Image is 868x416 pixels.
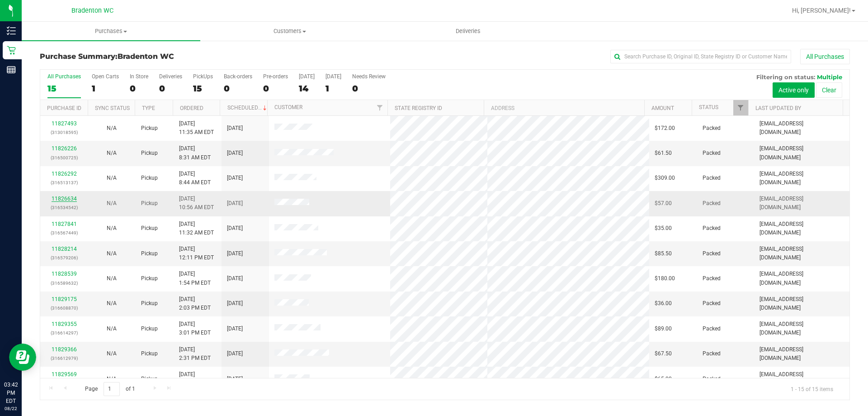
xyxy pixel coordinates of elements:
span: Pickup [141,349,158,358]
span: [DATE] [227,375,243,383]
span: Pickup [141,274,158,283]
span: [EMAIL_ADDRESS][DOMAIN_NAME] [759,220,844,237]
div: 1 [92,83,119,94]
span: $180.00 [655,274,675,283]
span: [EMAIL_ADDRESS][DOMAIN_NAME] [759,245,844,262]
span: [DATE] [227,325,243,333]
p: (316500725) [46,153,82,162]
div: [DATE] [325,73,341,80]
div: In Store [130,73,148,80]
p: (316534542) [46,203,82,212]
span: Packed [703,149,721,158]
span: Pickup [141,224,158,233]
a: 11827841 [52,221,77,227]
span: [DATE] [227,249,243,258]
span: [DATE] 2:31 PM EDT [179,345,211,363]
button: N/A [107,224,117,233]
span: [DATE] 1:54 PM EDT [179,270,211,287]
p: (316612979) [46,354,82,363]
div: 0 [263,83,288,94]
span: Customers [201,27,378,35]
a: 11826634 [52,196,77,202]
p: (316513137) [46,178,82,187]
a: 11828214 [52,246,77,252]
div: 15 [193,83,213,94]
button: N/A [107,349,117,358]
a: Filter [733,100,748,115]
span: [DATE] [227,349,243,358]
span: Not Applicable [107,175,117,181]
p: (313018595) [46,128,82,137]
th: Address [484,100,644,116]
span: Packed [703,325,721,333]
span: [DATE] [227,124,243,133]
span: Deliveries [443,27,493,35]
span: [DATE] 10:56 AM EDT [179,195,214,212]
span: Not Applicable [107,350,117,357]
button: N/A [107,274,117,283]
p: (316589632) [46,279,82,287]
div: [DATE] [299,73,315,80]
span: Bradenton WC [71,7,113,14]
span: Pickup [141,325,158,333]
span: [EMAIL_ADDRESS][DOMAIN_NAME] [759,195,844,212]
span: [EMAIL_ADDRESS][DOMAIN_NAME] [759,320,844,337]
span: [DATE] 3:29 PM EDT [179,370,211,387]
span: Packed [703,199,721,208]
a: 11827493 [52,120,77,127]
span: Packed [703,224,721,233]
div: Needs Review [352,73,386,80]
span: Not Applicable [107,275,117,282]
inline-svg: Reports [7,65,16,74]
a: Purchases [22,22,200,41]
span: Packed [703,174,721,182]
button: N/A [107,174,117,182]
div: 14 [299,83,315,94]
div: 15 [47,83,81,94]
inline-svg: Inventory [7,26,16,35]
div: 0 [130,83,148,94]
span: [DATE] 8:31 AM EDT [179,144,211,162]
div: 0 [352,83,386,94]
span: $36.00 [655,299,672,308]
span: [EMAIL_ADDRESS][DOMAIN_NAME] [759,345,844,363]
span: [EMAIL_ADDRESS][DOMAIN_NAME] [759,170,844,187]
div: Pre-orders [263,73,288,80]
span: Not Applicable [107,376,117,382]
span: [DATE] 11:35 AM EDT [179,120,214,137]
a: Purchase ID [47,105,81,111]
div: 1 [325,83,341,94]
span: Pickup [141,149,158,158]
a: 11829175 [52,296,77,302]
span: $85.50 [655,249,672,258]
span: Packed [703,274,721,283]
a: 11829366 [52,346,77,353]
span: [EMAIL_ADDRESS][DOMAIN_NAME] [759,120,844,137]
div: Open Carts [92,73,119,80]
span: [DATE] 3:01 PM EDT [179,320,211,337]
span: Packed [703,375,721,383]
inline-svg: Retail [7,46,16,55]
span: [EMAIL_ADDRESS][DOMAIN_NAME] [759,370,844,387]
iframe: Resource center [9,344,36,371]
span: [DATE] [227,224,243,233]
span: Packed [703,249,721,258]
a: 11828539 [52,271,77,277]
a: 11829355 [52,321,77,327]
span: Page of 1 [77,382,142,396]
button: N/A [107,249,117,258]
span: [DATE] [227,274,243,283]
span: $65.00 [655,375,672,383]
span: Not Applicable [107,225,117,231]
p: (316608870) [46,304,82,312]
button: N/A [107,299,117,308]
span: Packed [703,124,721,133]
div: PickUps [193,73,213,80]
span: Not Applicable [107,200,117,206]
input: Search Purchase ID, Original ID, State Registry ID or Customer Name... [610,50,791,63]
span: Bradenton WC [118,52,174,61]
span: [DATE] [227,174,243,182]
span: [DATE] [227,149,243,158]
a: 11829569 [52,371,77,378]
p: (316614297) [46,329,82,337]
